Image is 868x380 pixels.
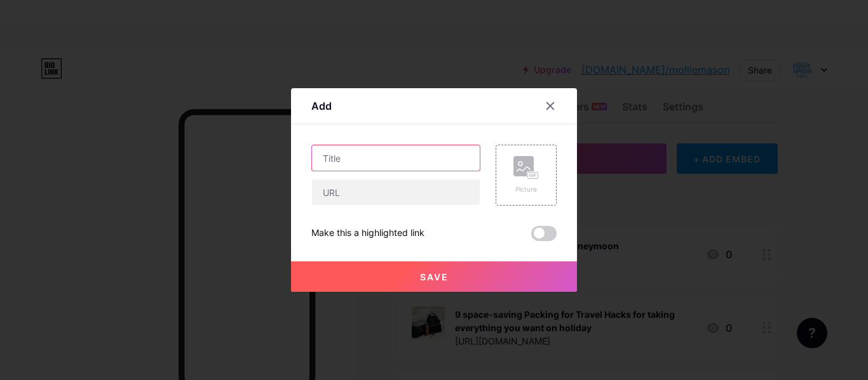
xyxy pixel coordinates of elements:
button: Save [291,261,577,292]
div: Picture [513,185,539,194]
div: Add [311,98,332,114]
span: Save [420,272,449,282]
input: URL [312,180,480,205]
input: Title [312,145,480,171]
div: Make this a highlighted link [311,226,424,241]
